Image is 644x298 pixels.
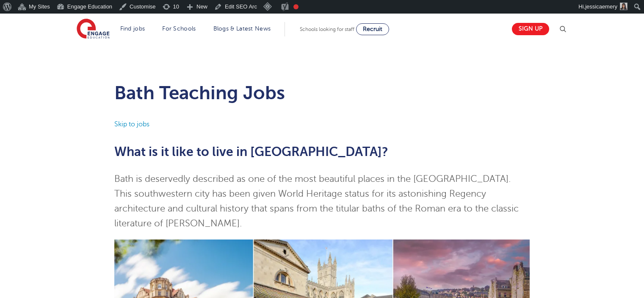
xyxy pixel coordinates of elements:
[356,23,389,35] a: Recruit
[120,25,145,32] a: Find jobs
[512,23,549,35] a: Sign up
[293,4,299,9] div: Focus keyphrase not set
[162,25,196,32] a: For Schools
[585,3,617,10] span: jessicaemery
[114,120,149,128] a: Skip to jobs
[114,174,519,228] span: Bath is deservedly described as one of the most beautiful places in the [GEOGRAPHIC_DATA]. This s...
[300,26,354,32] span: Schools looking for staff
[114,145,388,159] span: What is it like to live in [GEOGRAPHIC_DATA]?
[213,25,271,32] a: Blogs & Latest News
[77,19,110,40] img: Engage Education
[363,26,382,32] span: Recruit
[114,82,530,103] h1: Bath Teaching Jobs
